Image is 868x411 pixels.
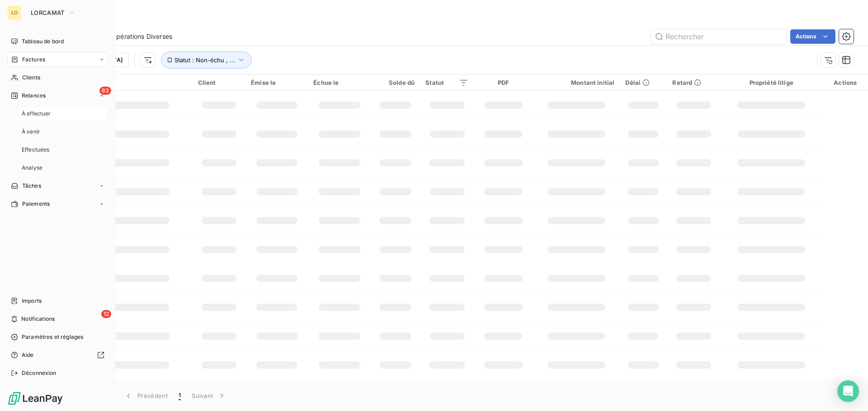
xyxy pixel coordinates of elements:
[22,55,45,64] span: Factures
[837,380,859,402] div: Open Intercom Messenger
[179,391,181,400] span: 1
[377,79,415,86] div: Solde dû
[425,79,468,86] div: Statut
[22,297,42,305] span: Imports
[538,79,614,86] div: Montant initial
[313,79,365,86] div: Échue le
[7,348,108,362] a: Aide
[22,369,57,377] span: Déconnexion
[22,74,40,82] span: Clients
[22,351,34,359] span: Aide
[111,32,172,41] span: Opérations Diverses
[22,200,50,208] span: Paiements
[828,79,863,86] div: Actions
[22,92,46,100] span: Relances
[672,79,715,86] div: Retard
[22,182,41,190] span: Tâches
[175,56,235,64] span: Statut : Non-échu , ...
[651,29,787,44] input: Rechercher
[726,79,817,86] div: Propriété litige
[625,79,661,86] div: Délai
[22,333,83,341] span: Paramètres et réglages
[22,37,64,46] span: Tableau de bord
[101,310,111,318] span: 12
[7,5,22,20] div: LO
[21,315,55,323] span: Notifications
[479,79,527,86] div: PDF
[31,9,65,16] span: LORCAMAT
[22,164,42,172] span: Analyse
[198,79,241,86] div: Client
[790,29,835,44] button: Actions
[22,146,50,154] span: Effectuées
[22,128,40,136] span: À venir
[173,386,186,405] button: 1
[22,110,51,118] span: À effectuer
[161,51,252,69] button: Statut : Non-échu , ...
[186,386,232,405] button: Suivant
[118,386,173,405] button: Précédent
[7,391,63,406] img: Logo LeanPay
[99,87,111,95] span: 83
[251,79,302,86] div: Émise le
